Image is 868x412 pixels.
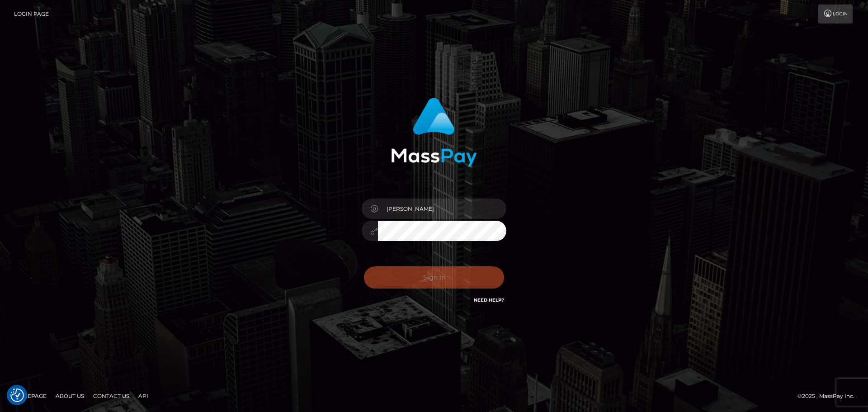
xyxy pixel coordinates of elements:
a: About Us [52,389,88,403]
a: Login [818,5,853,24]
a: Homepage [10,389,50,403]
div: © 2025 , MassPay Inc. [797,391,861,401]
a: Login Page [14,5,49,24]
a: API [135,389,152,403]
button: Consent Preferences [10,388,24,402]
a: Need Help? [474,297,504,303]
input: Username... [378,199,506,219]
a: Contact Us [90,389,133,403]
img: MassPay Login [391,98,477,167]
img: Revisit consent button [10,388,24,402]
